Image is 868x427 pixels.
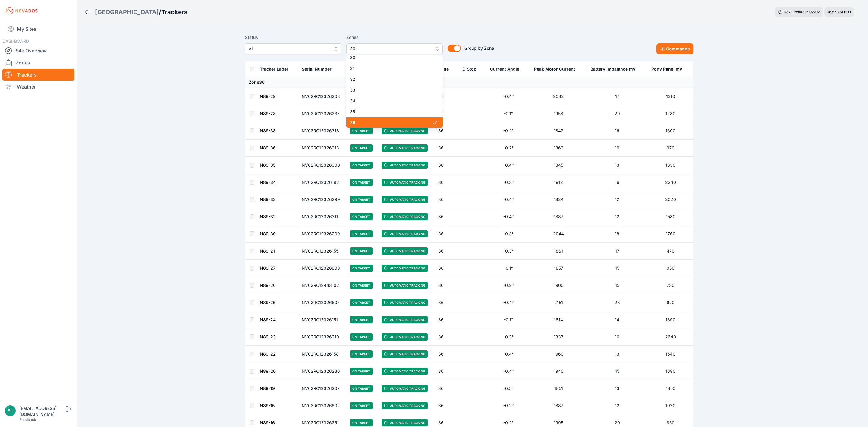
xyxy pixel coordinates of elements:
[346,43,443,54] button: 36
[350,76,432,82] span: 32
[346,55,443,128] div: 36
[350,87,432,93] span: 33
[350,120,432,126] span: 36
[350,45,431,52] span: 36
[350,109,432,115] span: 35
[350,55,432,61] span: 30
[350,65,432,71] span: 31
[350,98,432,104] span: 34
